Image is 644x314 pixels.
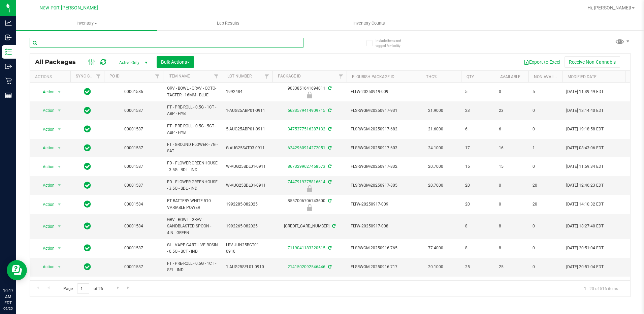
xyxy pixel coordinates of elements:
[566,145,604,151] span: [DATE] 08:43:06 EDT
[5,63,12,70] inline-svg: Outbound
[533,145,558,151] span: 1
[5,92,12,99] inline-svg: Reports
[288,146,325,150] a: 6242960914272051
[533,223,558,229] span: 0
[37,162,55,171] span: Action
[84,143,91,153] span: In Sync
[499,201,524,208] span: 0
[124,224,143,228] a: 00001584
[500,74,520,79] a: Available
[124,127,143,131] a: 00001587
[351,245,417,251] span: FLSRWGM-20250916-765
[465,245,491,251] span: 8
[167,179,218,192] span: FD - FLOWER GREENHOUSE - 3.5G - BDL - IND
[55,181,64,190] span: select
[466,74,474,79] a: Qty
[288,246,325,250] a: 7119041183320515
[566,107,604,114] span: [DATE] 13:14:40 EDT
[465,264,491,270] span: 25
[16,20,157,26] span: Inventory
[124,146,143,150] a: 00001587
[226,182,268,189] span: W-AUG25BDL01-0911
[124,283,133,292] a: Go to the last page
[167,242,218,255] span: GL - VAPE CART LIVE ROSIN - 0.5G - BCT - IND
[5,49,12,55] inline-svg: Inventory
[168,74,190,78] a: Item Name
[566,223,604,229] span: [DATE] 18:27:40 EDT
[533,89,558,95] span: 5
[565,56,620,68] button: Receive Non-Cannabis
[226,223,268,229] span: 1992265-082025
[271,198,348,211] div: 8557006706743600
[288,264,325,269] a: 2141502092546446
[566,182,604,189] span: [DATE] 12:46:23 EDT
[335,71,347,82] a: Filter
[84,124,91,134] span: In Sync
[226,145,268,151] span: G-AUG25SAT03-0911
[465,145,491,151] span: 17
[533,163,558,170] span: 0
[124,246,143,250] a: 00001587
[167,160,218,173] span: FD - FLOWER GREENHOUSE - 3.5G - BDL - IND
[351,201,417,208] span: FLTW-20250917-009
[167,217,218,236] span: GRV - BOWL - GRAV - SANDBLASTED SPOON - 4IN - GREEN
[77,283,89,294] input: 1
[533,107,558,114] span: 0
[227,74,252,78] a: Lot Number
[5,20,12,26] inline-svg: Analytics
[37,125,55,134] span: Action
[288,180,325,184] a: 7447919375816614
[271,204,348,211] div: Newly Received
[167,260,218,273] span: FT - PRE-ROLL - 0.5G - 1CT - SEL - IND
[271,223,348,229] div: [CREDIT_CARD_NUMBER]
[261,71,272,82] a: Filter
[351,264,417,270] span: FLSRWGM-20250916-717
[465,126,491,132] span: 6
[465,201,491,208] span: 20
[226,201,268,208] span: 1992285-082025
[161,59,190,65] span: Bulk Actions
[499,107,524,114] span: 23
[124,183,143,188] a: 00001587
[566,201,604,208] span: [DATE] 14:10:32 EDT
[58,283,108,294] span: Page of 26
[579,283,623,293] span: 1 - 20 of 516 items
[465,107,491,114] span: 23
[351,163,417,170] span: FLSRWGM-20250917-332
[271,185,348,192] div: Newly Received
[55,262,64,272] span: select
[566,89,604,95] span: [DATE] 11:39:49 EDT
[271,92,348,98] div: Newly Received
[331,224,335,228] span: Sync from Compliance System
[533,126,558,132] span: 0
[425,181,447,190] span: 20.7000
[55,125,64,134] span: select
[299,16,440,30] a: Inventory Counts
[327,146,331,150] span: Sync from Compliance System
[167,85,218,98] span: GRV - BOWL - GRAV - OCTO-TASTER - 16MM - BLUE
[84,162,91,171] span: In Sync
[327,180,331,184] span: Sync from Compliance System
[351,182,417,189] span: FLSRWGM-20250917-305
[37,181,55,190] span: Action
[55,143,64,153] span: select
[157,56,194,68] button: Bulk Actions
[351,126,417,132] span: FLSRWGM-20250917-682
[499,145,524,151] span: 16
[499,126,524,132] span: 6
[124,202,143,207] a: 00001584
[533,264,558,270] span: 0
[566,245,604,251] span: [DATE] 20:51:04 EDT
[344,20,394,26] span: Inventory Counts
[425,106,447,116] span: 21.9000
[211,71,222,82] a: Filter
[465,89,491,95] span: 5
[167,123,218,136] span: FT - PRE-ROLL - 0.5G - 5CT - ABP - HYB
[534,74,564,79] a: Non-Available
[426,74,437,79] a: THC%
[157,16,298,30] a: Lab Results
[566,163,604,170] span: [DATE] 11:59:34 EDT
[465,223,491,229] span: 8
[167,142,218,154] span: FT - GROUND FLOWER - 7G - SAT
[35,58,83,66] span: All Packages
